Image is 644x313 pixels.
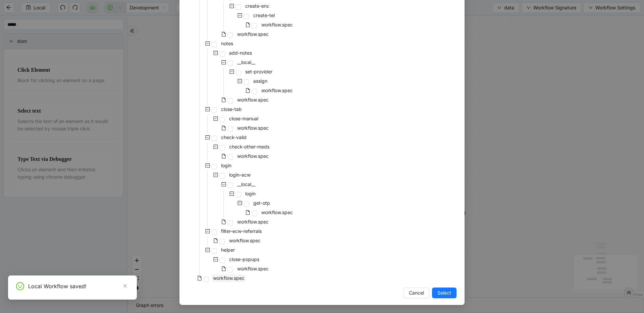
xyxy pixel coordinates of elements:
[205,248,210,252] span: minus-square
[213,238,218,243] span: file
[237,153,269,159] span: workflow.spec
[236,265,270,273] span: workflow.spec
[213,116,218,121] span: minus-square
[237,59,255,65] span: __local__
[261,87,293,93] span: workflow.spec
[237,125,269,131] span: workflow.spec
[237,219,269,225] span: workflow.spec
[123,284,127,288] span: close
[221,182,226,187] span: minus-square
[246,210,250,215] span: file
[236,152,270,160] span: workflow.spec
[260,86,294,95] span: workflow.spec
[246,22,250,27] span: file
[221,98,226,102] span: file
[252,77,269,85] span: assign
[228,143,271,151] span: check-other-meds
[229,4,234,8] span: minus-square
[205,107,210,112] span: minus-square
[220,227,263,235] span: filter-ecw-referrals
[260,208,294,216] span: workflow.spec
[221,60,226,65] span: minus-square
[221,247,235,253] span: helper
[221,220,226,224] span: file
[229,69,234,74] span: minus-square
[236,58,257,66] span: __local__
[236,218,270,226] span: workflow.spec
[404,288,429,298] button: Cancel
[245,69,272,74] span: set-provider
[228,171,252,179] span: login-ecw
[252,199,271,207] span: get-otp
[213,257,218,262] span: minus-square
[253,12,275,18] span: create-tel
[197,276,202,280] span: file
[228,49,253,57] span: add-notes
[221,134,247,140] span: check-valid
[236,30,270,38] span: workflow.spec
[220,40,234,48] span: notes
[237,13,242,18] span: minus-square
[229,144,269,149] span: check-other-meds
[205,135,210,140] span: minus-square
[213,51,218,55] span: minus-square
[237,97,269,103] span: workflow.spec
[228,255,261,263] span: close-popups
[237,201,242,205] span: minus-square
[229,256,259,262] span: close-popups
[244,68,274,76] span: set-provider
[228,115,260,123] span: close-manual
[220,162,233,170] span: login
[236,180,257,188] span: __local__
[221,228,262,234] span: filter-ecw-referrals
[432,288,457,298] button: Select
[229,191,234,196] span: minus-square
[253,200,270,206] span: get-otp
[220,246,236,254] span: helper
[221,41,233,46] span: notes
[205,229,210,234] span: minus-square
[253,78,267,84] span: assign
[237,79,242,83] span: minus-square
[246,88,250,93] span: file
[212,274,246,282] span: workflow.spec
[229,116,258,121] span: close-manual
[236,96,270,104] span: workflow.spec
[261,22,293,27] span: workflow.spec
[220,133,248,141] span: check-valid
[260,21,294,29] span: workflow.spec
[213,173,218,177] span: minus-square
[221,154,226,159] span: file
[244,190,257,198] span: login
[236,124,270,132] span: workflow.spec
[221,266,226,271] span: file
[237,181,255,187] span: __local__
[229,172,251,178] span: login-ecw
[228,237,262,245] span: workflow.spec
[221,126,226,130] span: file
[437,289,451,297] span: Select
[229,238,261,243] span: workflow.spec
[245,191,256,196] span: login
[244,2,271,10] span: create-enc
[205,163,210,168] span: minus-square
[221,106,242,112] span: close-tab
[409,289,424,297] span: Cancel
[220,105,243,113] span: close-tab
[213,275,245,281] span: workflow.spec
[28,282,129,290] div: Local Workflow saved!
[245,3,269,9] span: create-enc
[221,32,226,37] span: file
[237,266,269,271] span: workflow.spec
[261,209,293,215] span: workflow.spec
[252,11,276,19] span: create-tel
[237,31,269,37] span: workflow.spec
[229,50,252,56] span: add-notes
[205,41,210,46] span: minus-square
[221,163,231,168] span: login
[16,282,24,290] span: smile
[213,144,218,149] span: minus-square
